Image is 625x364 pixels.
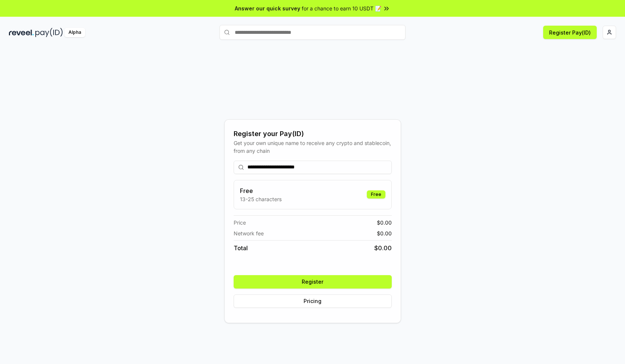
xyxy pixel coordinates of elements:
h3: Free [240,186,282,195]
div: Get your own unique name to receive any crypto and stablecoin, from any chain [234,139,392,155]
button: Register [234,275,392,289]
span: Total [234,244,248,252]
span: $ 0.00 [377,219,392,226]
img: reveel_dark [9,28,34,37]
span: $ 0.00 [377,229,392,237]
span: Answer our quick survey [235,4,300,12]
div: Free [367,190,385,199]
span: Network fee [234,229,264,237]
button: Pricing [234,294,392,308]
span: $ 0.00 [374,244,392,252]
div: Alpha [64,28,85,37]
button: Register Pay(ID) [543,26,597,39]
span: for a chance to earn 10 USDT 📝 [302,4,381,12]
img: pay_id [35,28,63,37]
p: 13-25 characters [240,195,282,203]
span: Price [234,219,246,226]
div: Register your Pay(ID) [234,129,392,139]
